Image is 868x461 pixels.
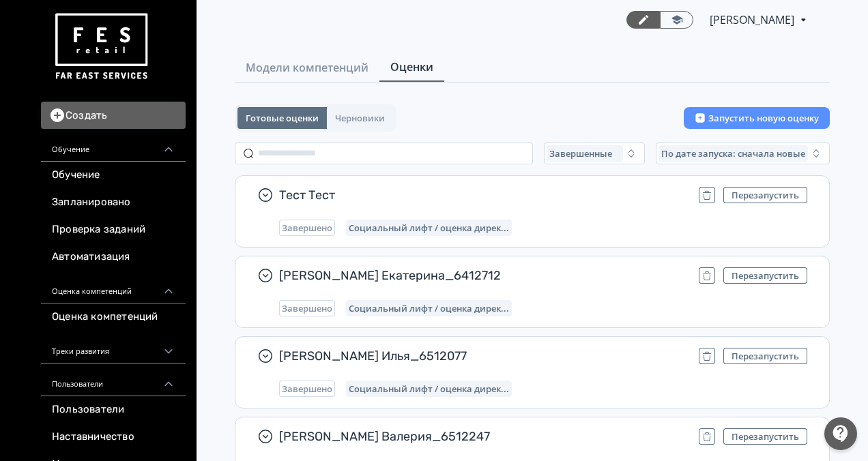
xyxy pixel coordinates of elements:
[41,423,186,451] a: Наставничество
[656,143,830,164] button: По дате запуска: сначала новые
[710,12,796,28] span: Светлана Илюхина
[41,216,186,243] a: Проверка заданий
[282,383,332,394] span: Завершено
[349,303,509,314] span: Социальный лифт / оценка директора магазина
[41,303,186,331] a: Оценка компетенций
[41,396,186,423] a: Пользователи
[282,303,332,314] span: Завершено
[279,187,688,203] span: Тест Тест
[349,222,509,233] span: Социальный лифт / оценка директора магазина
[723,267,807,284] button: Перезапустить
[544,143,645,164] button: Завершенные
[390,59,433,75] span: Оценки
[349,383,509,394] span: Социальный лифт / оценка директора магазина
[684,107,830,129] button: Запустить новую оценку
[237,107,327,129] button: Готовые оценки
[41,271,186,303] div: Оценка компетенций
[723,348,807,364] button: Перезапустить
[279,267,688,284] span: [PERSON_NAME] Екатерина_6412712
[41,189,186,216] a: Запланировано
[549,148,612,159] span: Завершенные
[246,59,368,76] span: Модели компетенций
[723,187,807,203] button: Перезапустить
[661,148,805,159] span: По дате запуска: сначала новые
[41,331,186,363] div: Треки развития
[279,428,688,445] span: [PERSON_NAME] Валерия_6512247
[41,243,186,271] a: Автоматизация
[52,8,150,85] img: https://files.teachbase.ru/system/account/57463/logo/medium-936fc5084dd2c598f50a98b9cbe0469a.png
[246,113,319,123] span: Готовые оценки
[660,11,693,29] a: Переключиться в режим ученика
[41,129,186,162] div: Обучение
[279,348,688,364] span: [PERSON_NAME] Илья_6512077
[41,102,186,129] button: Создать
[327,107,393,129] button: Черновики
[335,113,385,123] span: Черновики
[41,162,186,189] a: Обучение
[282,222,332,233] span: Завершено
[41,363,186,396] div: Пользователи
[723,428,807,445] button: Перезапустить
